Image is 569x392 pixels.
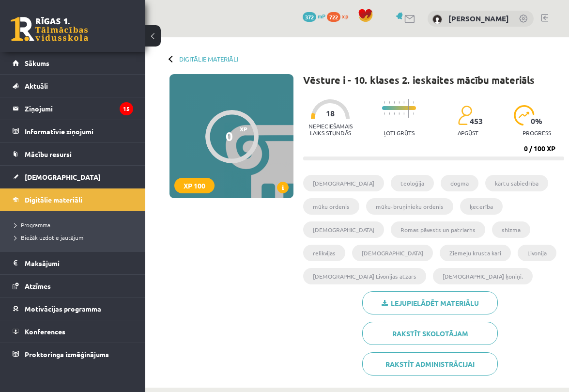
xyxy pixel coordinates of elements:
[13,52,133,74] a: Sākums
[342,12,348,20] span: xp
[384,101,385,104] img: icon-short-line-57e1e144782c952c97e751825c79c345078a6d821885a25fce030b3d8c18986b.svg
[327,12,340,22] span: 722
[389,101,390,104] img: icon-short-line-57e1e144782c952c97e751825c79c345078a6d821885a25fce030b3d8c18986b.svg
[226,129,233,143] div: 0
[303,245,345,261] li: relikvijas
[25,172,101,181] span: [DEMOGRAPHIC_DATA]
[394,101,395,104] img: icon-short-line-57e1e144782c952c97e751825c79c345078a6d821885a25fce030b3d8c18986b.svg
[485,175,548,191] li: kārtu sabiedrība
[13,188,133,211] a: Digitālie materiāli
[318,12,325,20] span: mP
[13,143,133,165] a: Mācību resursi
[25,59,49,67] span: Sākums
[303,123,357,136] p: Nepieciešamais laiks stundās
[13,166,133,188] a: [DEMOGRAPHIC_DATA]
[518,245,556,261] li: Livonija
[13,75,133,97] a: Aktuāli
[13,120,133,142] a: Informatīvie ziņojumi
[13,298,133,320] a: Motivācijas programma
[303,221,384,238] li: [DEMOGRAPHIC_DATA]
[413,101,414,104] img: icon-short-line-57e1e144782c952c97e751825c79c345078a6d821885a25fce030b3d8c18986b.svg
[362,291,498,314] a: Lejupielādēt materiālu
[15,221,50,229] span: Programma
[25,81,48,90] span: Aktuāli
[303,268,426,284] li: [DEMOGRAPHIC_DATA] Livonijas atzars
[514,105,535,125] img: icon-progress-161ccf0a02000e728c5f80fcf4c31c7af3da0e1684b2b1d7c360e028c24a22f1.svg
[15,234,85,241] span: Biežāk uzdotie jautājumi
[13,275,133,297] a: Atzīmes
[25,150,72,158] span: Mācību resursi
[11,17,88,41] a: Rīgas 1. Tālmācības vidusskola
[460,198,503,215] li: ķecerība
[391,175,434,191] li: teoloģija
[13,252,133,274] a: Maksājumi
[240,125,247,132] span: XP
[352,245,433,261] li: [DEMOGRAPHIC_DATA]
[179,55,238,63] a: Digitālie materiāli
[25,195,82,204] span: Digitālie materiāli
[492,221,530,238] li: shizma
[458,105,472,125] img: students-c634bb4e5e11cddfef0936a35e636f08e4e9abd3cc4e673bd6f9a4125e45ecb1.svg
[303,12,325,20] a: 372 mP
[303,198,359,215] li: mūku ordenis
[403,112,404,115] img: icon-short-line-57e1e144782c952c97e751825c79c345078a6d821885a25fce030b3d8c18986b.svg
[25,327,65,336] span: Konferences
[362,322,498,345] a: Rakstīt skolotājam
[15,233,136,242] a: Biežāk uzdotie jautājumi
[13,320,133,343] a: Konferences
[13,343,133,365] a: Proktoringa izmēģinājums
[531,117,543,125] span: 0 %
[25,97,133,120] legend: Ziņojumi
[25,304,101,313] span: Motivācijas programma
[523,129,551,136] p: progress
[394,112,395,115] img: icon-short-line-57e1e144782c952c97e751825c79c345078a6d821885a25fce030b3d8c18986b.svg
[441,175,478,191] li: dogma
[403,101,404,104] img: icon-short-line-57e1e144782c952c97e751825c79c345078a6d821885a25fce030b3d8c18986b.svg
[408,99,409,118] img: icon-long-line-d9ea69661e0d244f92f715978eff75569469978d946b2353a9bb055b3ed8787d.svg
[413,112,414,115] img: icon-short-line-57e1e144782c952c97e751825c79c345078a6d821885a25fce030b3d8c18986b.svg
[389,112,390,115] img: icon-short-line-57e1e144782c952c97e751825c79c345078a6d821885a25fce030b3d8c18986b.svg
[303,12,316,22] span: 372
[13,97,133,120] a: Ziņojumi15
[432,15,442,24] img: Elza Ellere
[384,112,385,115] img: icon-short-line-57e1e144782c952c97e751825c79c345078a6d821885a25fce030b3d8c18986b.svg
[366,198,453,215] li: mūku-bruņinieku ordenis
[25,350,109,359] span: Proktoringa izmēģinājums
[25,252,133,274] legend: Maksājumi
[327,12,353,20] a: 722 xp
[25,120,133,142] legend: Informatīvie ziņojumi
[399,112,400,115] img: icon-short-line-57e1e144782c952c97e751825c79c345078a6d821885a25fce030b3d8c18986b.svg
[326,109,335,118] span: 18
[362,352,498,376] a: Rakstīt administrācijai
[391,221,485,238] li: Romas pāvests un patriarhs
[384,129,415,136] p: Ļoti grūts
[440,245,511,261] li: Ziemeļu krusta kari
[470,117,483,125] span: 453
[15,220,136,229] a: Programma
[120,102,133,115] i: 15
[174,178,215,193] div: XP 100
[303,74,535,86] h1: Vēsture i - 10. klases 2. ieskaites mācību materiāls
[399,101,400,104] img: icon-short-line-57e1e144782c952c97e751825c79c345078a6d821885a25fce030b3d8c18986b.svg
[433,268,533,284] li: [DEMOGRAPHIC_DATA] ķoniņi.
[448,14,509,23] a: [PERSON_NAME]
[458,129,478,136] p: apgūst
[25,282,51,290] span: Atzīmes
[303,175,384,191] li: [DEMOGRAPHIC_DATA]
